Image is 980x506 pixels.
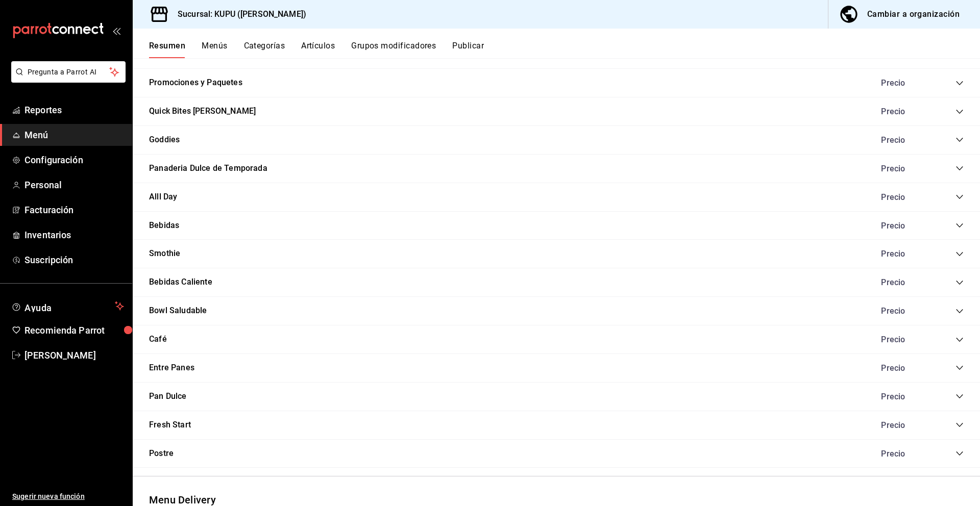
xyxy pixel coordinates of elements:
button: Bowl Saludable [149,305,207,317]
div: Precio [871,78,936,88]
span: Configuración [24,153,124,167]
div: navigation tabs [149,41,980,58]
button: collapse-category-row [955,164,964,172]
div: Precio [871,164,936,173]
div: Precio [871,306,936,316]
button: Resumen [149,41,185,58]
button: Promociones y Paquetes [149,77,242,89]
button: Menús [202,41,227,58]
button: Artículos [301,41,335,58]
button: Bebidas [149,220,179,232]
div: Precio [871,135,936,145]
div: Precio [871,277,936,287]
button: collapse-category-row [955,250,964,258]
div: Precio [871,335,936,344]
span: Sugerir nueva función [12,491,124,502]
button: collapse-category-row [955,421,964,429]
div: Cambiar a organización [867,7,960,21]
button: Fresh Start [149,419,191,431]
button: Pan Dulce [149,391,187,402]
button: Quick Bites [PERSON_NAME] [149,106,256,117]
button: collapse-category-row [955,193,964,201]
button: Café [149,334,167,345]
button: collapse-category-row [955,136,964,144]
button: collapse-category-row [955,392,964,400]
button: collapse-category-row [955,108,964,116]
div: Precio [871,449,936,459]
div: Precio [871,221,936,231]
span: [PERSON_NAME] [24,348,124,362]
button: Alll Day [149,191,177,203]
button: collapse-category-row [955,336,964,344]
button: collapse-category-row [955,221,964,230]
button: collapse-category-row [955,307,964,315]
span: Personal [24,178,124,192]
button: Bebidas Caliente [149,276,212,288]
div: Precio [871,363,936,373]
button: collapse-category-row [955,364,964,372]
button: Postre [149,448,174,460]
button: Panaderia Dulce de Temporada [149,163,267,174]
button: Goddies [149,134,180,146]
button: open_drawer_menu [112,27,120,35]
span: Recomienda Parrot [24,323,124,337]
span: Reportes [24,103,124,117]
h3: Sucursal: KUPU ([PERSON_NAME]) [169,8,306,20]
span: Facturación [24,203,124,217]
button: collapse-category-row [955,279,964,287]
button: Categorías [244,41,285,58]
span: Suscripción [24,253,124,267]
div: Precio [871,192,936,202]
button: Publicar [452,41,484,58]
span: Ayuda [24,300,111,312]
button: collapse-category-row [955,449,964,458]
button: collapse-category-row [955,79,964,87]
div: Precio [871,107,936,116]
span: Inventarios [24,228,124,242]
div: Precio [871,392,936,401]
div: Precio [871,420,936,430]
a: Pregunta a Parrot AI [7,74,126,85]
span: Pregunta a Parrot AI [28,67,110,78]
button: Smothie [149,248,180,260]
button: Grupos modificadores [351,41,436,58]
button: Entre Panes [149,362,194,374]
div: Precio [871,249,936,259]
span: Menú [24,128,124,142]
button: Pregunta a Parrot AI [11,61,126,83]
